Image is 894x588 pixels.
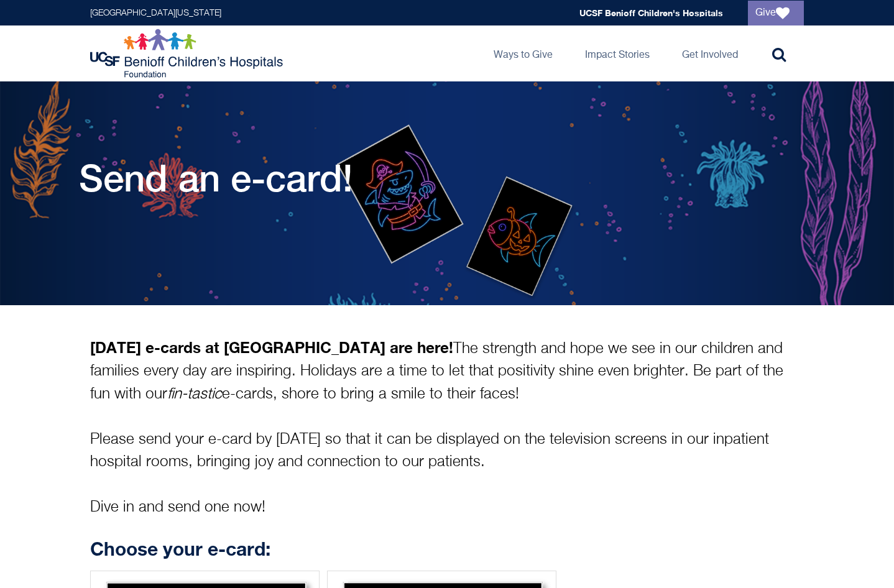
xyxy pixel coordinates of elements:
[748,1,804,25] a: Give
[90,338,453,356] strong: [DATE] e-cards at [GEOGRAPHIC_DATA] are here!
[672,25,748,81] a: Get Involved
[90,336,804,519] p: The strength and hope we see in our children and families every day are inspiring. Holidays are a...
[484,25,563,81] a: Ways to Give
[575,25,660,81] a: Impact Stories
[79,156,353,200] h1: Send an e-card!
[90,9,221,17] a: [GEOGRAPHIC_DATA][US_STATE]
[90,538,270,560] strong: Choose your e-card:
[90,29,286,78] img: Logo for UCSF Benioff Children's Hospitals Foundation
[579,7,723,18] a: UCSF Benioff Children's Hospitals
[167,387,222,402] i: fin-tastic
